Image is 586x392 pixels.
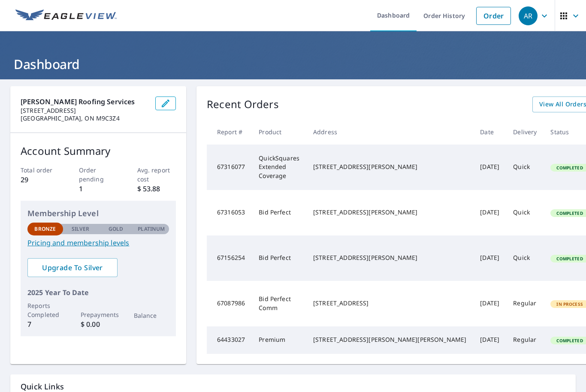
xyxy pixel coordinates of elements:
[207,326,252,354] td: 64433027
[473,281,506,326] td: [DATE]
[21,175,60,185] p: 29
[34,225,56,233] p: Bronze
[27,238,169,248] a: Pricing and membership levels
[207,145,252,190] td: 67316077
[207,235,252,281] td: 67156254
[207,190,252,235] td: 67316053
[473,326,506,354] td: [DATE]
[10,55,576,73] h1: Dashboard
[252,235,306,281] td: Bid Perfect
[72,225,90,233] p: Silver
[313,208,466,217] div: [STREET_ADDRESS][PERSON_NAME]
[15,9,117,22] img: EV Logo
[252,281,306,326] td: Bid Perfect Comm
[21,166,60,175] p: Total order
[506,119,544,145] th: Delivery
[473,145,506,190] td: [DATE]
[519,6,538,25] div: AR
[21,143,176,159] p: Account Summary
[81,310,116,319] p: Prepayments
[207,119,252,145] th: Report #
[27,301,63,319] p: Reports Completed
[473,190,506,235] td: [DATE]
[207,281,252,326] td: 67087986
[506,235,544,281] td: Quick
[313,335,466,344] div: [STREET_ADDRESS][PERSON_NAME][PERSON_NAME]
[27,208,169,219] p: Membership Level
[473,235,506,281] td: [DATE]
[252,190,306,235] td: Bid Perfect
[27,319,63,329] p: 7
[306,119,473,145] th: Address
[109,225,123,233] p: Gold
[21,381,565,392] p: Quick Links
[27,258,118,277] a: Upgrade To Silver
[252,119,306,145] th: Product
[21,115,148,122] p: [GEOGRAPHIC_DATA], ON M9C3Z4
[207,96,279,112] p: Recent Orders
[138,225,165,233] p: Platinum
[79,166,118,184] p: Order pending
[506,281,544,326] td: Regular
[81,319,116,329] p: $ 0.00
[21,96,148,107] p: [PERSON_NAME] Roofing Services
[252,145,306,190] td: QuickSquares Extended Coverage
[506,190,544,235] td: Quick
[506,326,544,354] td: Regular
[137,184,176,194] p: $ 53.88
[252,326,306,354] td: Premium
[34,263,111,272] span: Upgrade To Silver
[27,287,169,298] p: 2025 Year To Date
[134,311,169,320] p: Balance
[21,107,148,115] p: [STREET_ADDRESS]
[476,7,511,25] a: Order
[137,166,176,184] p: Avg. report cost
[313,253,466,262] div: [STREET_ADDRESS][PERSON_NAME]
[506,145,544,190] td: Quick
[79,184,118,194] p: 1
[313,299,466,308] div: [STREET_ADDRESS]
[473,119,506,145] th: Date
[313,163,466,171] div: [STREET_ADDRESS][PERSON_NAME]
